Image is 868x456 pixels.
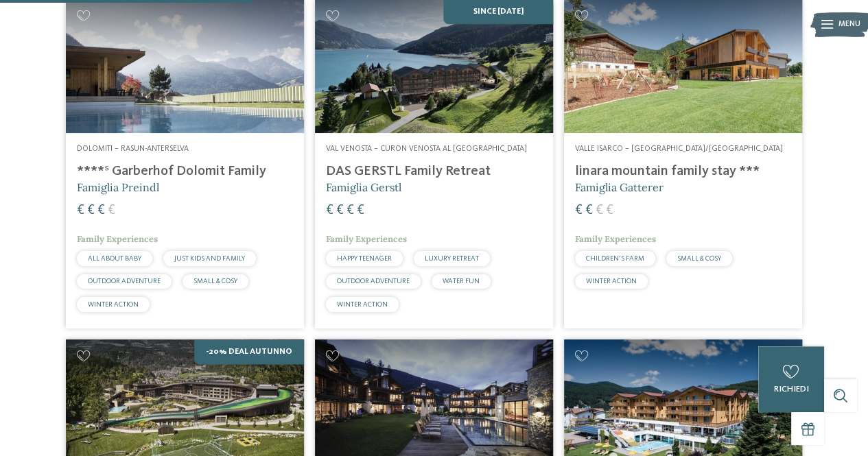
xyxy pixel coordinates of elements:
span: Valle Isarco – [GEOGRAPHIC_DATA]/[GEOGRAPHIC_DATA] [575,145,783,153]
span: Family Experiences [575,233,656,245]
span: € [606,204,613,217]
span: WINTER ACTION [586,278,637,285]
span: WATER FUN [443,278,480,285]
span: Val Venosta – Curon Venosta al [GEOGRAPHIC_DATA] [326,145,527,153]
span: € [87,204,95,217]
span: LUXURY RETREAT [425,255,479,262]
span: € [336,204,344,217]
span: Dolomiti – Rasun-Anterselva [77,145,189,153]
span: WINTER ACTION [88,301,139,308]
span: Famiglia Preindl [77,180,159,194]
span: Family Experiences [77,233,158,245]
span: Famiglia Gatterer [575,180,664,194]
span: OUTDOOR ADVENTURE [337,278,410,285]
h4: linara mountain family stay *** [575,163,791,180]
span: ALL ABOUT BABY [88,255,141,262]
span: WINTER ACTION [337,301,388,308]
span: € [326,204,333,217]
a: richiedi [758,346,824,412]
span: richiedi [774,385,809,394]
span: € [596,204,603,217]
span: OUTDOOR ADVENTURE [88,278,161,285]
span: SMALL & COSY [193,278,237,285]
span: € [77,204,84,217]
span: € [97,204,105,217]
h4: ****ˢ Garberhof Dolomit Family [77,163,293,180]
span: JUST KIDS AND FAMILY [174,255,245,262]
span: CHILDREN’S FARM [586,255,644,262]
span: Family Experiences [326,233,407,245]
span: Famiglia Gerstl [326,180,401,194]
span: € [575,204,583,217]
span: € [347,204,354,217]
span: € [585,204,593,217]
h4: DAS GERSTL Family Retreat [326,163,542,180]
span: HAPPY TEENAGER [337,255,392,262]
span: SMALL & COSY [677,255,721,262]
span: € [357,204,364,217]
span: € [108,204,115,217]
